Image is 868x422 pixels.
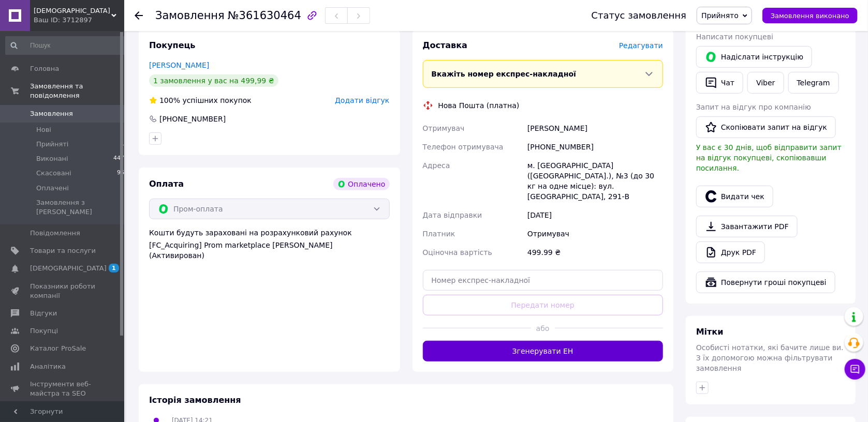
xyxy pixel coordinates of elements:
[592,10,687,21] div: Статус замовлення
[36,154,68,163] span: Виконані
[149,179,184,189] span: Оплата
[30,229,80,238] span: Повідомлення
[423,341,664,361] button: Згенерувати ЕН
[149,95,252,106] div: успішних покупок
[36,169,71,178] span: Скасовані
[696,33,773,41] span: Написати покупцеві
[159,96,180,104] span: 100%
[149,395,241,405] span: Історія замовлення
[762,8,858,23] button: Замовлення виконано
[36,198,124,217] span: Замовлення з [PERSON_NAME]
[696,327,724,337] span: Мітки
[696,186,773,207] button: Видати чек
[30,64,59,73] span: Головна
[771,12,849,20] span: Замовлення виконано
[30,264,107,273] span: [DEMOGRAPHIC_DATA]
[149,61,209,69] a: [PERSON_NAME]
[155,9,225,22] span: Замовлення
[696,216,798,237] a: Завантажити PDF
[333,178,389,190] div: Оплачено
[109,264,119,273] span: 1
[30,109,73,118] span: Замовлення
[423,211,482,219] span: Дата відправки
[696,46,812,68] button: Надіслати інструкцію
[36,184,69,193] span: Оплачені
[436,100,522,111] div: Нова Пошта (платна)
[335,96,389,104] span: Додати відгук
[149,240,390,261] div: [FC_Acquiring] Prom marketplace [PERSON_NAME] (Активирован)
[525,156,665,206] div: м. [GEOGRAPHIC_DATA] ([GEOGRAPHIC_DATA].), №3 (до 30 кг на одне місце): вул. [GEOGRAPHIC_DATA], 2...
[423,270,664,291] input: Номер експрес-накладної
[30,82,124,100] span: Замовлення та повідомлення
[701,11,739,20] span: Прийнято
[845,359,865,380] button: Чат з покупцем
[135,10,143,21] div: Повернутися назад
[30,246,96,255] span: Товари та послуги
[432,70,577,78] span: Вкажіть номер експрес-накладної
[423,161,450,170] span: Адреса
[117,169,128,178] span: 962
[228,9,301,22] span: №361630464
[34,16,124,25] div: Ваш ID: 3712897
[149,74,278,87] div: 1 замовлення у вас на 499,99 ₴
[36,125,51,134] span: Нові
[423,230,455,238] span: Платник
[696,343,844,372] span: Особисті нотатки, які бачите лише ви. З їх допомогою можна фільтрувати замовлення
[30,326,58,336] span: Покупці
[525,206,665,224] div: [DATE]
[30,282,96,300] span: Показники роботи компанії
[30,362,66,371] span: Аналітика
[423,40,468,50] span: Доставка
[30,344,86,353] span: Каталог ProSale
[525,119,665,138] div: [PERSON_NAME]
[30,380,96,398] span: Інструменти веб-майстра та SEO
[5,36,129,55] input: Пошук
[696,272,835,293] button: Повернути гроші покупцеві
[423,124,465,132] span: Отримувач
[696,103,811,111] span: Запит на відгук про компанію
[696,242,765,263] a: Друк PDF
[36,140,68,149] span: Прийняті
[747,72,784,94] a: Viber
[696,143,842,172] span: У вас є 30 днів, щоб відправити запит на відгук покупцеві, скопіювавши посилання.
[525,243,665,262] div: 499.99 ₴
[788,72,839,94] a: Telegram
[423,143,504,151] span: Телефон отримувача
[531,323,555,334] span: або
[525,138,665,156] div: [PHONE_NUMBER]
[525,224,665,243] div: Отримувач
[30,309,57,318] span: Відгуки
[423,248,492,257] span: Оціночна вартість
[158,114,227,124] div: [PHONE_NUMBER]
[149,40,196,50] span: Покупець
[34,6,111,16] span: EvsE
[619,41,663,50] span: Редагувати
[113,154,128,163] span: 4474
[149,228,390,261] div: Кошти будуть зараховані на розрахунковий рахунок
[696,72,743,94] button: Чат
[696,116,836,138] button: Скопіювати запит на відгук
